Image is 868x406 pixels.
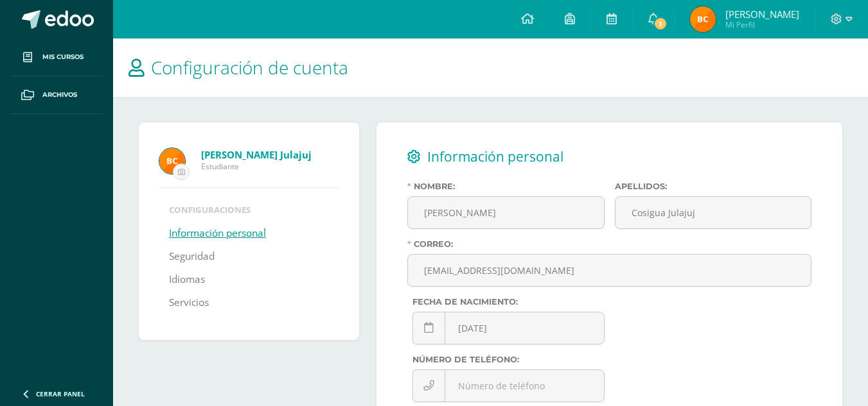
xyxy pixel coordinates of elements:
label: Número de teléfono: [412,355,604,364]
input: Número de teléfono [413,370,603,402]
img: f7d1442c19affb68e0eb0c471446a006.png [690,6,716,32]
span: Archivos [42,90,77,100]
a: Servicios [169,291,209,314]
span: 1 [653,17,668,31]
input: Correo electrónico [408,255,811,286]
span: Estudiante [201,161,339,172]
span: Configuración de cuenta [151,55,348,80]
a: Información personal [169,222,266,245]
span: Información personal [427,148,563,165]
a: Archivos [10,76,103,114]
span: Cerrar panel [36,389,85,398]
label: Nombre: [407,182,604,191]
span: Mi Perfil [725,19,799,30]
label: Apellidos: [615,182,811,191]
a: Seguridad [169,245,215,268]
a: [PERSON_NAME] Julajuj [201,148,339,161]
a: Idiomas [169,268,205,291]
li: Configuraciones [169,204,329,216]
span: Mis cursos [42,52,84,62]
input: Fecha de nacimiento [413,312,603,344]
img: Profile picture of Brenda Leticia Cosigua Julajuj [159,148,185,174]
input: Apellidos [616,197,811,228]
label: Fecha de nacimiento: [412,297,604,307]
label: Correo: [407,239,811,249]
strong: [PERSON_NAME] Julajuj [201,148,312,161]
input: Nombres [408,197,603,228]
span: [PERSON_NAME] [725,8,799,21]
a: Mis cursos [10,38,103,76]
